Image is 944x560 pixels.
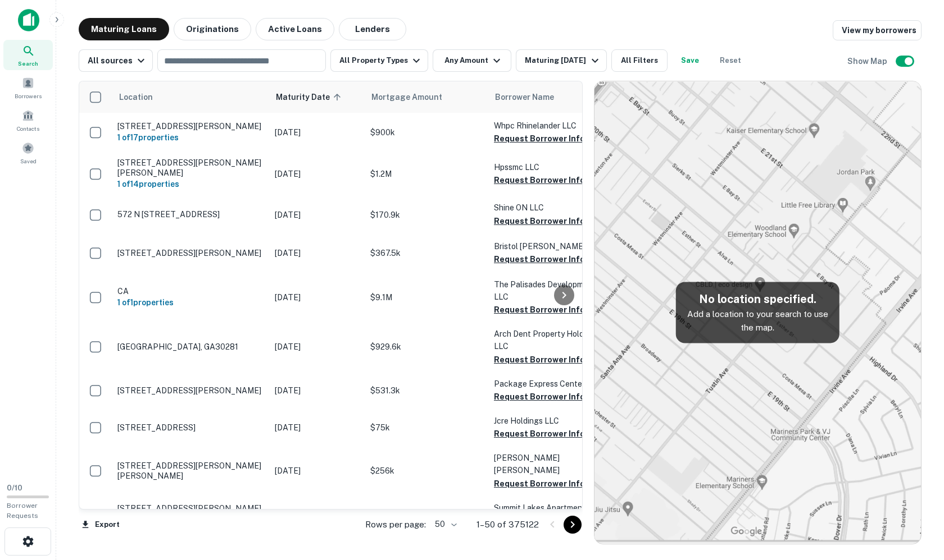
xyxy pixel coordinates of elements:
[88,54,148,67] div: All sources
[370,508,483,521] p: $13M
[20,157,37,166] span: Saved
[275,291,359,304] p: [DATE]
[494,502,606,514] p: Summit Lakes Apartments LLC
[3,40,53,70] a: Search
[3,72,53,103] a: Borrowers
[495,90,554,104] span: Borrower Name
[117,209,264,219] p: 572 N [STREET_ADDRESS]
[275,508,359,521] p: [DATE]
[494,278,606,303] p: The Palisades Development LLC
[370,465,483,477] p: $256k
[275,421,359,434] p: [DATE]
[275,384,359,397] p: [DATE]
[119,90,153,104] span: Location
[370,291,483,304] p: $9.1M
[17,124,39,133] span: Contacts
[275,168,359,180] p: [DATE]
[370,126,483,139] p: $900k
[275,126,359,139] p: [DATE]
[365,518,426,531] p: Rows per page:
[79,49,153,72] button: All sources
[371,90,457,104] span: Mortgage Amount
[117,178,264,190] h6: 1 of 14 properties
[7,502,38,520] span: Borrower Requests
[79,18,169,40] button: Maturing Loans
[494,353,585,366] button: Request Borrower Info
[672,49,708,72] button: Save your search to get updates of matches that match your search criteria.
[494,415,606,427] p: Jcre Holdings LLC
[339,18,406,40] button: Lenders
[112,81,269,113] th: Location
[564,516,582,534] button: Go to next page
[494,390,585,403] button: Request Borrower Info
[174,18,251,40] button: Originations
[330,49,428,72] button: All Property Types
[79,516,122,533] button: Export
[494,303,585,316] button: Request Borrower Info
[3,137,53,168] a: Saved
[117,385,264,396] p: [STREET_ADDRESS][PERSON_NAME]
[370,421,483,434] p: $75k
[494,253,585,266] button: Request Borrower Info
[847,55,889,67] h6: Show Map
[370,384,483,397] p: $531.3k
[494,161,606,173] p: Hpssmc LLC
[269,81,365,113] th: Maturity Date
[370,341,483,353] p: $929.6k
[516,49,606,72] button: Maturing [DATE]
[494,452,606,476] p: [PERSON_NAME] [PERSON_NAME]
[494,328,606,352] p: Arch Dent Property Holdings LLC
[833,20,922,40] a: View my borrowers
[370,209,483,221] p: $170.9k
[594,81,921,544] img: map-placeholder.webp
[275,465,359,477] p: [DATE]
[685,307,830,334] p: Add a location to your search to use the map.
[7,484,22,492] span: 0 / 10
[275,209,359,221] p: [DATE]
[275,247,359,259] p: [DATE]
[494,132,585,145] button: Request Borrower Info
[117,423,264,433] p: [STREET_ADDRESS]
[256,18,334,40] button: Active Loans
[276,90,344,104] span: Maturity Date
[430,516,459,533] div: 50
[494,173,585,187] button: Request Borrower Info
[117,296,264,309] h6: 1 of 1 properties
[117,131,264,144] h6: 1 of 17 properties
[18,59,38,68] span: Search
[117,286,264,296] p: CA
[494,120,606,132] p: Whpc Rhinelander LLC
[494,477,585,490] button: Request Borrower Info
[370,247,483,259] p: $367.5k
[117,248,264,258] p: [STREET_ADDRESS][PERSON_NAME]
[611,49,668,72] button: All Filters
[494,378,606,390] p: Package Express Center INC
[15,91,42,100] span: Borrowers
[494,201,606,214] p: Shine ON LLC
[117,503,264,513] p: [STREET_ADDRESS][PERSON_NAME]
[488,81,612,113] th: Borrower Name
[117,158,264,178] p: [STREET_ADDRESS][PERSON_NAME][PERSON_NAME]
[685,291,830,307] h5: No location specified.
[117,461,264,481] p: [STREET_ADDRESS][PERSON_NAME][PERSON_NAME]
[370,168,483,180] p: $1.2M
[117,342,264,352] p: [GEOGRAPHIC_DATA], GA30281
[18,9,39,31] img: capitalize-icon.png
[712,49,748,72] button: Reset
[494,240,606,253] p: Bristol [PERSON_NAME]
[476,518,539,531] p: 1–50 of 375122
[3,105,53,135] a: Contacts
[494,214,585,228] button: Request Borrower Info
[117,121,264,131] p: [STREET_ADDRESS][PERSON_NAME]
[494,427,585,440] button: Request Borrower Info
[275,341,359,353] p: [DATE]
[433,49,511,72] button: Any Amount
[525,54,601,67] div: Maturing [DATE]
[365,81,488,113] th: Mortgage Amount
[888,470,944,524] iframe: Chat Widget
